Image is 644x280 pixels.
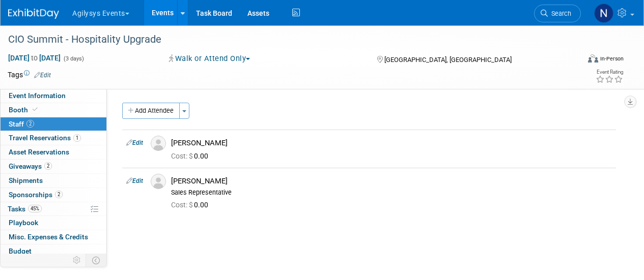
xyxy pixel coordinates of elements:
[171,201,212,209] span: 0.00
[28,205,42,212] span: 45%
[63,55,84,62] span: (3 days)
[171,176,612,186] div: [PERSON_NAME]
[5,30,571,49] div: CIO Summit - Hospitality Upgrade
[9,134,81,142] span: Travel Reservations
[1,103,106,117] a: Booth
[26,120,34,128] span: 2
[171,189,612,197] div: Sales Representative
[171,201,194,209] span: Cost: $
[1,117,106,131] a: Staff2
[165,53,254,64] button: Walk or Attend Only
[9,247,32,255] span: Budget
[1,160,106,173] a: Giveaways2
[86,254,107,267] td: Toggle Event Tabs
[68,254,86,267] td: Personalize Event Tab Strip
[44,162,52,170] span: 2
[9,120,34,128] span: Staff
[126,177,143,184] a: Edit
[9,233,88,241] span: Misc. Expenses & Credits
[534,5,581,22] a: Search
[55,191,63,198] span: 2
[1,89,106,103] a: Event Information
[594,4,613,23] img: Natalie Morin
[548,10,571,17] span: Search
[1,216,106,230] a: Playbook
[9,162,52,170] span: Giveaways
[600,55,624,63] div: In-Person
[8,9,59,19] img: ExhibitDay
[34,72,51,79] a: Edit
[588,54,598,63] img: Format-Inperson.png
[8,205,42,213] span: Tasks
[9,106,40,114] span: Booth
[9,191,63,199] span: Sponsorships
[9,176,43,184] span: Shipments
[171,152,194,160] span: Cost: $
[9,148,69,156] span: Asset Reservations
[9,91,66,100] span: Event Information
[8,70,51,80] td: Tags
[73,134,81,142] span: 1
[30,54,39,62] span: to
[1,131,106,145] a: Travel Reservations1
[151,136,166,151] img: Associate-Profile-5.png
[151,174,166,189] img: Associate-Profile-5.png
[33,107,38,112] i: Booth reservation complete
[171,138,612,148] div: [PERSON_NAME]
[1,188,106,202] a: Sponsorships2
[1,244,106,258] a: Budget
[596,70,623,75] div: Event Rating
[126,139,143,146] a: Edit
[384,56,512,64] span: [GEOGRAPHIC_DATA], [GEOGRAPHIC_DATA]
[534,53,624,68] div: Event Format
[9,219,38,227] span: Playbook
[8,53,61,63] span: [DATE] [DATE]
[1,202,106,216] a: Tasks45%
[171,152,212,160] span: 0.00
[1,230,106,244] a: Misc. Expenses & Credits
[122,103,180,119] button: Add Attendee
[1,145,106,159] a: Asset Reservations
[1,174,106,188] a: Shipments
